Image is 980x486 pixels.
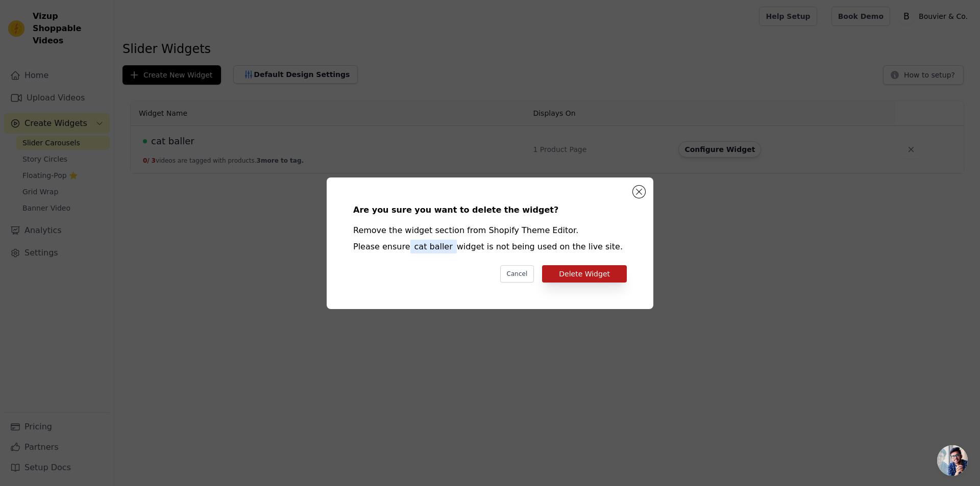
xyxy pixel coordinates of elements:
span: cat baller [410,240,457,253]
div: Are you sure you want to delete the widget? [353,204,627,216]
div: Open chat [937,445,968,476]
button: Delete Widget [542,265,627,283]
div: Remove the widget section from Shopify Theme Editor. [353,224,627,237]
button: Cancel [500,265,534,283]
div: Please ensure widget is not being used on the live site. [353,241,627,253]
button: Close modal [633,186,645,198]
